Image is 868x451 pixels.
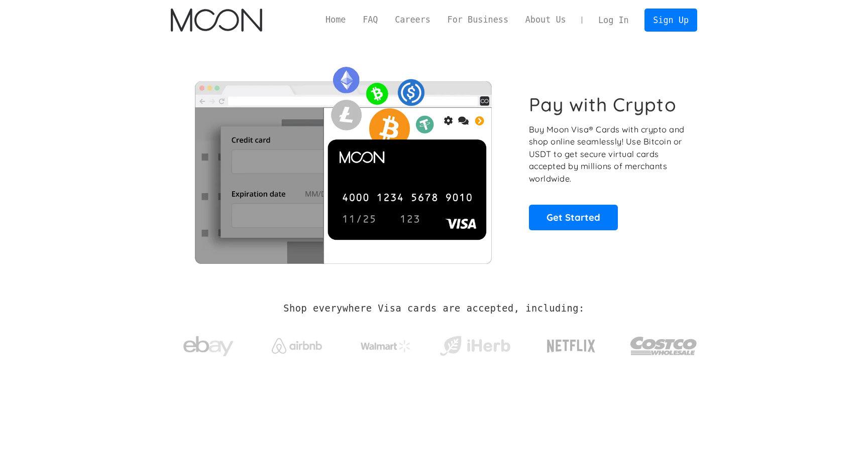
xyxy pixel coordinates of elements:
a: Get Started [529,205,618,230]
a: Walmart [349,330,423,357]
h1: Pay with Crypto [529,93,677,116]
img: iHerb [438,333,512,359]
a: Sign Up [644,9,697,31]
img: Moon Cards let you spend your crypto anywhere Visa is accepted. [171,60,515,263]
a: Log In [590,9,637,31]
a: About Us [517,14,575,26]
img: Moon Logo [171,9,262,32]
a: FAQ [354,14,386,26]
a: ebay [171,321,246,367]
a: Netflix [526,324,616,364]
a: iHerb [438,323,512,364]
img: ebay [183,331,234,362]
img: Costco [630,327,697,365]
a: home [171,9,262,32]
img: Airbnb [272,338,322,354]
a: For Business [439,14,517,26]
a: Home [317,14,354,26]
a: Costco [630,317,697,370]
p: Buy Moon Visa® Cards with crypto and shop online seamlessly! Use Bitcoin or USDT to get secure vi... [529,123,686,185]
h2: Shop everywhere Visa cards are accepted, including: [283,303,584,314]
img: Walmart [361,340,411,352]
a: Careers [386,14,439,26]
a: Airbnb [260,328,335,359]
img: Netflix [546,334,596,359]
